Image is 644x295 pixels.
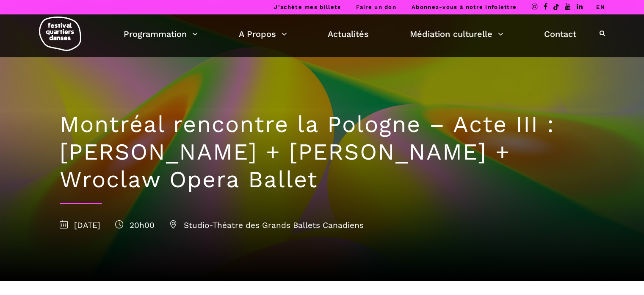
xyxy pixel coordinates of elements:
img: logo-fqd-med [39,17,81,51]
a: Contact [544,27,576,41]
a: EN [596,4,605,10]
a: A Propos [239,27,287,41]
span: [DATE] [60,220,100,230]
h1: Montréal rencontre la Pologne – Acte III : [PERSON_NAME] + [PERSON_NAME] + Wroclaw Opera Ballet [60,111,585,193]
span: 20h00 [115,220,155,230]
a: Actualités [328,27,369,41]
a: J’achète mes billets [274,4,341,10]
span: Studio-Théatre des Grands Ballets Canadiens [169,220,364,230]
a: Médiation culturelle [410,27,503,41]
a: Faire un don [356,4,396,10]
a: Abonnez-vous à notre infolettre [412,4,517,10]
a: Programmation [124,27,198,41]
